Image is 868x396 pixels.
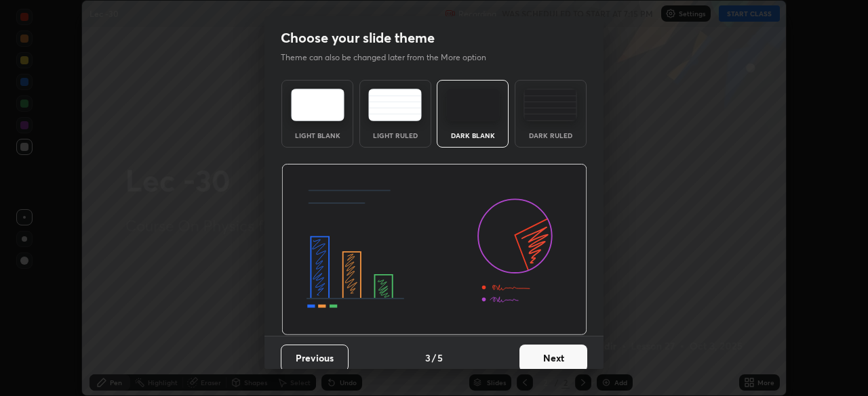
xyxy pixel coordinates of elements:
div: Dark Ruled [524,132,578,139]
img: darkTheme.f0cc69e5.svg [446,89,500,121]
h4: 5 [437,351,443,365]
h4: / [432,351,436,365]
h2: Choose your slide theme [281,29,435,47]
img: lightRuledTheme.5fabf969.svg [368,89,422,121]
div: Light Blank [290,132,344,139]
button: Previous [281,345,349,372]
img: darkRuledTheme.de295e13.svg [524,89,577,121]
img: lightTheme.e5ed3b09.svg [291,89,344,121]
p: Theme can also be changed later from the More option [281,51,500,64]
button: Next [519,345,587,372]
div: Dark Blank [446,132,500,139]
img: darkThemeBanner.d06ce4a2.svg [281,164,587,336]
div: Light Ruled [368,132,422,139]
h4: 3 [425,351,431,365]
